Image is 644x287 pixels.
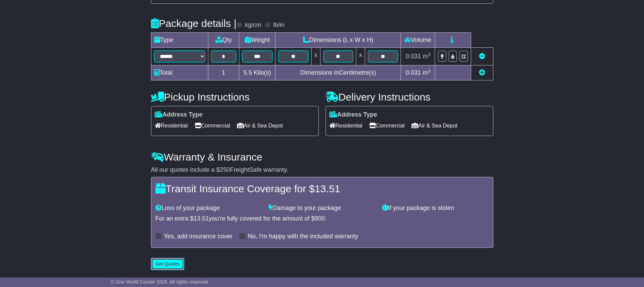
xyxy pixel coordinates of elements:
[423,53,431,60] span: m
[479,53,485,60] a: Remove this item
[428,69,431,74] sup: 3
[151,166,493,174] div: All our quotes include a $ FreightSafe warranty.
[151,258,184,270] button: Get Quotes
[155,120,188,131] span: Residential
[406,53,421,60] span: 0.031
[406,69,421,76] span: 0.031
[401,33,435,48] td: Volume
[155,111,203,119] label: Address Type
[315,215,325,222] span: 900
[239,65,275,80] td: Kilo(s)
[369,120,405,131] span: Commercial
[248,233,358,240] label: No, I'm happy with the included warranty
[220,166,230,173] span: 250
[326,91,493,103] h4: Delivery Instructions
[237,120,283,131] span: Air & Sea Depot
[379,205,492,212] div: If your package is stolen
[329,120,362,131] span: Residential
[155,215,489,223] div: For an extra $ you're fully covered for the amount of $ .
[273,21,284,29] label: lb/in
[208,65,239,80] td: 1
[245,21,261,29] label: kg/cm
[195,120,230,131] span: Commercial
[356,48,365,65] td: x
[411,120,458,131] span: Air & Sea Depot
[329,111,377,119] label: Address Type
[265,205,379,212] div: Damage to your package
[239,33,275,48] td: Weight
[151,18,237,29] h4: Package details |
[479,69,485,76] a: Add new item
[428,52,431,57] sup: 3
[111,279,209,285] span: © One World Courier 2025. All rights reserved.
[243,69,252,76] span: 5.5
[164,233,233,240] label: Yes, add insurance cover
[151,151,493,163] h4: Warranty & Insurance
[151,91,319,103] h4: Pickup Instructions
[194,215,209,222] span: 13.51
[275,33,401,48] td: Dimensions (L x W x H)
[315,183,340,194] span: 13.51
[311,48,320,65] td: x
[155,183,489,194] h4: Transit Insurance Coverage for $
[151,65,208,80] td: Total
[152,205,266,212] div: Loss of your package
[423,69,431,76] span: m
[208,33,239,48] td: Qty
[151,33,208,48] td: Type
[275,65,401,80] td: Dimensions in Centimetre(s)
